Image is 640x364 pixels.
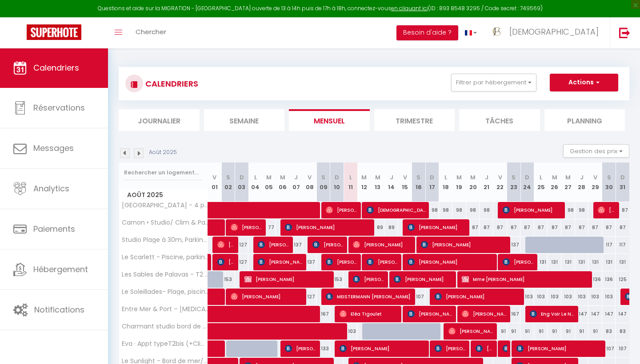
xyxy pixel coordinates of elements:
[240,173,244,182] abbr: D
[451,74,536,91] button: Filtrer par hébergement
[120,323,209,330] span: Charmant studio bord de mer/ Clim
[221,162,235,202] th: 02
[119,109,200,131] li: Journalier
[520,162,534,202] th: 24
[561,323,575,340] div: 91
[367,253,399,270] span: [PERSON_NAME]
[602,254,616,270] div: 131
[226,173,230,182] abbr: S
[480,162,493,202] th: 21
[396,25,458,40] button: Besoin d'aide ?
[258,253,304,270] span: [PERSON_NAME]
[280,173,285,182] abbr: M
[507,219,521,236] div: 87
[248,162,262,202] th: 04
[516,340,604,357] span: [PERSON_NAME]
[303,254,317,270] div: 137
[340,305,399,322] span: Eléa Tigoulet
[507,306,521,322] div: 167
[120,254,209,261] span: Le Scarlett - Piscine, parking, proche plage!
[456,173,462,182] abbr: M
[262,219,276,236] div: 77
[616,323,629,340] div: 83
[448,323,494,340] span: [PERSON_NAME]
[503,253,535,270] span: [PERSON_NAME]
[33,264,88,275] span: Hébergement
[602,237,616,253] div: 117
[357,162,371,202] th: 12
[534,219,548,236] div: 87
[221,271,235,288] div: 153
[575,306,589,322] div: 147
[353,236,412,253] span: [PERSON_NAME]
[390,173,393,182] abbr: J
[534,254,548,270] div: 131
[575,162,589,202] th: 28
[294,173,298,182] abbr: J
[520,219,534,236] div: 87
[552,173,557,182] abbr: M
[616,306,629,322] div: 147
[493,219,507,236] div: 87
[561,162,575,202] th: 27
[476,340,494,357] span: [PERSON_NAME]
[353,271,385,288] span: [PERSON_NAME]
[493,162,507,202] th: 22
[598,202,616,218] span: [PERSON_NAME]
[289,109,370,131] li: Mensuel
[452,162,466,202] th: 19
[602,162,616,202] th: 30
[276,162,289,202] th: 06
[425,162,439,202] th: 17
[403,173,407,182] abbr: V
[120,237,209,243] span: Studio Plage à 30m, Parking & Clim
[425,202,439,218] div: 98
[120,219,209,226] span: Carnon • Studio/ Clim & Parking
[498,173,502,182] abbr: V
[588,254,602,270] div: 131
[466,219,480,236] div: 87
[602,323,616,340] div: 83
[120,271,209,278] span: Les Sables de Palavas - T2 à 50m de la plage, clim
[149,148,177,157] p: Août 2025
[435,288,522,305] span: [PERSON_NAME]
[384,162,398,202] th: 14
[503,202,562,218] span: [PERSON_NAME]
[602,289,616,305] div: 103
[289,237,303,253] div: 137
[490,25,504,39] img: ...
[326,253,358,270] span: [PERSON_NAME]
[244,271,332,288] span: [PERSON_NAME]
[204,109,285,131] li: Semaine
[534,162,548,202] th: 25
[303,162,317,202] th: 08
[120,289,209,295] span: Le Soleillades- Plage, piscine, parking!
[561,202,575,218] div: 98
[616,271,629,288] div: 125
[507,237,521,253] div: 137
[616,254,629,270] div: 131
[619,27,630,38] img: logout
[124,165,203,181] input: Rechercher un logement...
[602,306,616,322] div: 147
[580,173,584,182] abbr: J
[452,202,466,218] div: 98
[136,27,166,36] span: Chercher
[534,289,548,305] div: 103
[349,173,352,182] abbr: L
[493,323,507,340] div: 91
[120,340,209,347] span: Eva · Appt typeT2bis (+Clim) à 150m de la plage (5min)
[544,109,625,131] li: Planning
[408,219,467,236] span: [PERSON_NAME]
[588,271,602,288] div: 136
[262,162,276,202] th: 05
[408,305,453,322] span: [PERSON_NAME]
[312,236,344,253] span: [PERSON_NAME]
[525,173,529,182] abbr: D
[303,289,317,305] div: 127
[470,173,476,182] abbr: M
[421,236,508,253] span: [PERSON_NAME]
[575,289,589,305] div: 103
[480,219,493,236] div: 87
[520,323,534,340] div: 91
